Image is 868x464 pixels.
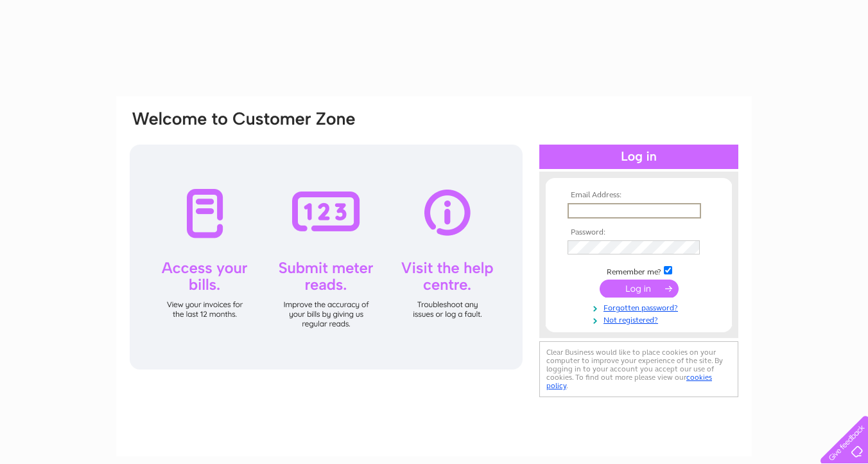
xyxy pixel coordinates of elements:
[546,373,712,390] a: cookies policy
[564,228,713,237] th: Password:
[600,280,679,298] input: Submit
[568,313,713,325] a: Not registered?
[564,191,713,200] th: Email Address:
[564,264,713,277] td: Remember me?
[568,301,713,313] a: Forgotten password?
[539,341,738,397] div: Clear Business would like to place cookies on your computer to improve your experience of the sit...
